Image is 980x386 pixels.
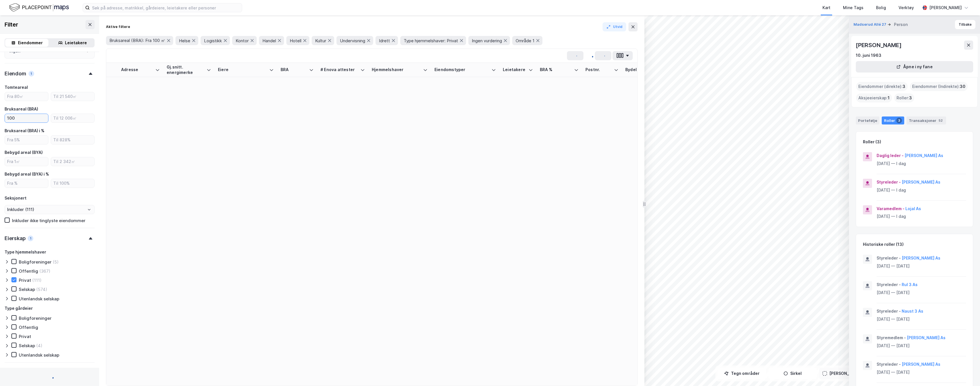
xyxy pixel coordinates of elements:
[204,38,222,43] span: Logistikk
[5,157,48,166] input: Fra 1㎡
[854,22,887,27] button: Madserud Allé 27
[32,278,42,283] div: (111)
[19,352,59,358] div: Utenlandsk selskap
[19,259,52,265] div: Boligforeninger
[28,71,34,77] div: 1
[955,20,975,29] button: Tilbake
[856,52,881,59] div: 10. juni 1963
[434,67,489,73] div: Eiendomstyper
[320,67,358,73] div: # Enova attester
[179,38,190,43] span: Helse
[822,4,830,11] div: Kart
[51,157,94,166] input: Til 2 342㎡
[5,127,44,134] div: Bruksareal (BRA) i %
[19,334,31,339] div: Privat
[877,369,966,376] div: [DATE] — [DATE]
[5,136,48,144] input: Fra 5%
[906,116,946,124] div: Transaksjoner
[876,4,886,11] div: Bolig
[236,38,249,43] span: Kontor
[5,179,48,188] input: Fra %
[379,38,390,43] span: Idrett
[603,22,626,31] button: Utvid
[19,325,38,330] div: Offentlig
[856,41,903,50] div: [PERSON_NAME]
[952,359,980,386] iframe: Chat Widget
[36,343,42,348] div: (4)
[5,149,43,156] div: Bebygd areal (BYA)
[51,136,94,144] input: Til 828%
[877,316,966,323] div: [DATE] — [DATE]
[877,213,966,220] div: [DATE] — I dag
[5,305,33,312] div: Type gårdeier
[5,106,38,112] div: Bruksareal (BRA)
[281,67,307,73] div: BRA
[404,38,458,43] span: Type hjemmelshaver: Privat
[315,38,326,43] span: Kultur
[856,116,879,124] div: Portefølje
[894,21,908,28] div: Person
[167,65,204,75] div: Gj.snitt. energimerke
[36,287,47,292] div: (574)
[938,118,944,123] div: 52
[109,38,165,43] span: Bruksareal (BRA): Fra 100 ㎡
[877,187,966,194] div: [DATE] — I dag
[829,370,890,377] div: [PERSON_NAME] til kartutsnitt
[5,84,28,91] div: Tomteareal
[856,82,908,91] div: Eiendommer (direkte) :
[372,67,421,73] div: Hjemmelshaver
[12,218,85,223] div: Inkluder ikke tinglyste eiendommer
[5,195,26,202] div: Seksjonert
[53,259,59,265] div: (5)
[888,95,890,101] span: 1
[909,95,912,101] span: 3
[9,3,69,13] img: logo.f888ab2527a4732fd821a326f86c7f29.svg
[585,67,612,73] div: Postnr.
[290,38,301,43] span: Hotell
[929,4,962,11] div: [PERSON_NAME]
[877,289,966,296] div: [DATE] — [DATE]
[856,93,892,102] div: Aksjeeierskap :
[472,38,502,43] span: Ingen vurdering
[19,268,38,274] div: Offentlig
[5,249,46,256] div: Type hjemmelshaver
[18,39,43,46] div: Eiendommer
[90,3,242,12] input: Søk på adresse, matrikkel, gårdeiere, leietakere eller personer
[5,171,49,178] div: Bebygd areal (BYA) i %
[5,92,48,101] input: Fra 80㎡
[877,342,966,349] div: [DATE] — [DATE]
[65,39,87,46] div: Leietakere
[960,83,965,90] span: 30
[51,114,94,122] input: Til 12 006㎡
[28,236,33,241] div: 1
[19,278,31,283] div: Privat
[121,67,153,73] div: Adresse
[899,4,914,11] div: Verktøy
[5,20,18,29] div: Filter
[45,372,54,381] img: spinner.a6d8c91a73a9ac5275cf975e30b51cfb.svg
[19,287,35,292] div: Selskap
[896,118,902,123] div: 3
[768,368,817,379] button: Sirkel
[503,67,526,73] div: Leietakere
[5,70,26,77] div: Eiendom
[5,114,48,122] input: Fra ㎡
[910,82,968,91] div: Eiendommer (Indirekte) :
[718,368,766,379] button: Tegn områder
[882,116,904,124] div: Roller
[51,179,94,188] input: Til 100%
[863,241,904,248] div: Historiske roller (13)
[894,93,914,102] div: Roller :
[903,83,905,90] span: 3
[39,268,50,274] div: (367)
[340,38,365,43] span: Undervisning
[262,38,276,43] span: Handel
[19,343,35,348] div: Selskap
[87,207,91,212] button: Open
[5,235,25,242] div: Eierskap
[540,67,572,73] div: BRA %
[106,25,130,29] div: Aktive filtere
[585,51,594,60] img: spinner.a6d8c91a73a9ac5275cf975e30b51cfb.svg
[19,315,52,321] div: Boligforeninger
